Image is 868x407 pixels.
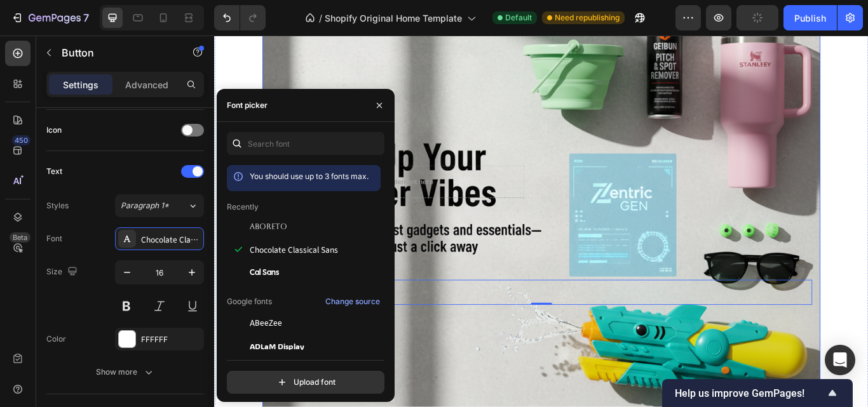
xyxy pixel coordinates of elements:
[825,345,855,375] div: Open Intercom Messenger
[10,232,31,243] div: Beta
[250,267,279,278] span: Cal Sans
[46,200,69,211] div: Styles
[250,317,282,329] span: ABeeZee
[12,135,31,145] div: 450
[62,45,170,60] p: Button
[5,5,95,30] button: 7
[250,171,369,181] span: You should use up to 3 fonts max.
[227,201,259,213] p: Recently
[141,334,201,345] div: FFFFFF
[141,234,201,245] div: Chocolate Classical Sans
[276,376,336,389] div: Upload font
[555,12,620,23] span: Need republishing
[325,296,380,307] div: Change source
[325,294,381,309] button: Change source
[96,366,155,378] div: Show more
[46,233,62,244] div: Font
[214,36,868,407] iframe: Design area
[227,296,272,307] p: Google fonts
[505,12,532,23] span: Default
[675,385,840,401] button: Show survey - Help us improve GemPages!
[83,10,89,25] p: 7
[121,200,169,211] span: Paragraph 1*
[214,5,266,30] div: Undo/Redo
[227,132,384,155] input: Search font
[319,11,322,25] span: /
[227,100,268,111] div: Font picker
[115,194,204,217] button: Paragraph 1*
[250,244,338,255] span: Chocolate Classical Sans
[46,264,80,281] div: Size
[675,387,825,399] span: Help us improve GemPages!
[250,221,287,232] span: Aboreto
[325,11,462,25] span: Shopify Original Home Template
[46,333,66,345] div: Color
[46,124,62,136] div: Icon
[46,361,204,384] button: Show more
[63,78,98,91] p: Settings
[125,78,168,91] p: Advanced
[46,166,62,177] div: Text
[783,5,837,30] button: Publish
[794,11,826,25] div: Publish
[250,340,304,352] span: ADLaM Display
[227,371,384,394] button: Upload font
